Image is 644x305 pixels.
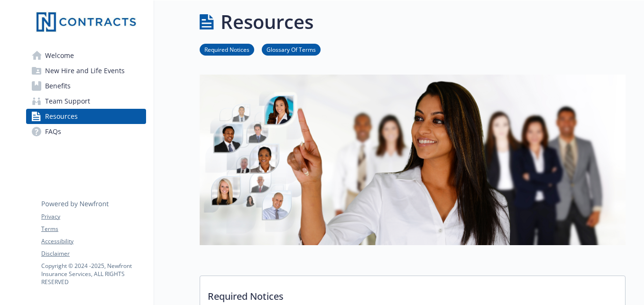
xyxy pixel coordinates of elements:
a: Disclaimer [41,249,146,258]
span: Welcome [45,48,74,63]
a: Welcome [26,48,146,63]
span: Benefits [45,78,71,94]
p: Copyright © 2024 - 2025 , Newfront Insurance Services, ALL RIGHTS RESERVED [41,262,146,286]
span: FAQs [45,124,61,139]
a: Team Support [26,94,146,109]
span: Resources [45,109,78,124]
span: New Hire and Life Events [45,63,125,78]
a: Resources [26,109,146,124]
a: Benefits [26,78,146,94]
span: Team Support [45,94,90,109]
a: Required Notices [200,45,254,54]
a: Accessibility [41,237,146,246]
img: resources page banner [200,75,626,245]
a: New Hire and Life Events [26,63,146,78]
h1: Resources [221,8,313,36]
a: Privacy [41,212,146,221]
a: Glossary Of Terms [262,45,321,54]
a: FAQs [26,124,146,139]
a: Terms [41,225,146,233]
